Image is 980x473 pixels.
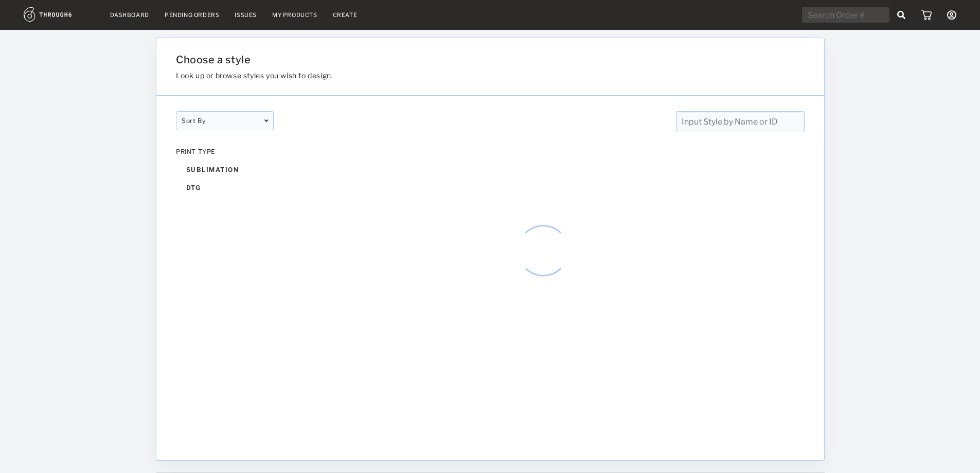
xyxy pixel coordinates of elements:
div: PRINT TYPE [176,148,274,155]
a: Dashboard [110,11,149,19]
div: dtg [176,179,274,197]
a: Create [333,11,358,19]
h1: Choose a style [176,54,699,66]
img: icon_cart.dab5cea1.svg [921,10,932,20]
div: sublimation [176,161,274,179]
input: Search Order # [802,7,889,23]
div: Sort By [176,111,274,130]
input: Input Style by Name or ID [675,111,804,132]
h3: Look up or browse styles you wish to design. [176,71,699,80]
a: My Products [272,11,317,19]
img: logo.1c10ca64.svg [24,7,95,22]
a: Pending Orders [165,11,219,19]
a: Issues [235,11,257,19]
